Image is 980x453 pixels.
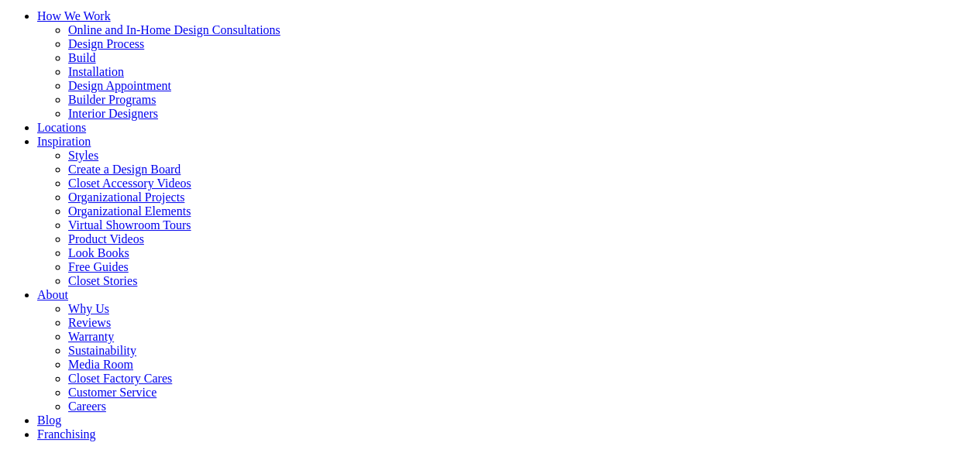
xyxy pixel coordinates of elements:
[68,163,181,176] a: Create a Design Board
[68,330,114,343] a: Warranty
[68,177,191,190] a: Closet Accessory Videos
[68,386,156,399] a: Customer Service
[68,218,191,232] a: Virtual Showroom Tours
[68,400,106,413] a: Careers
[68,246,129,259] a: Look Books
[68,358,133,371] a: Media Room
[68,93,156,106] a: Builder Programs
[37,288,68,301] a: About
[37,9,111,22] a: How We Work
[68,79,171,92] a: Design Appointment
[68,107,158,120] a: Interior Designers
[68,51,96,64] a: Build
[68,274,137,287] a: Closet Stories
[68,260,129,273] a: Free Guides
[68,316,111,329] a: Reviews
[68,190,184,204] a: Organizational Projects
[37,414,61,427] a: Blog
[37,135,91,148] a: Inspiration
[68,204,191,218] a: Organizational Elements
[37,427,96,441] a: Franchising
[68,23,280,36] a: Online and In-Home Design Consultations
[68,37,144,50] a: Design Process
[37,121,86,134] a: Locations
[68,149,98,162] a: Styles
[68,302,109,315] a: Why Us
[68,344,136,357] a: Sustainability
[68,232,144,245] a: Product Videos
[68,372,172,385] a: Closet Factory Cares
[68,65,124,78] a: Installation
